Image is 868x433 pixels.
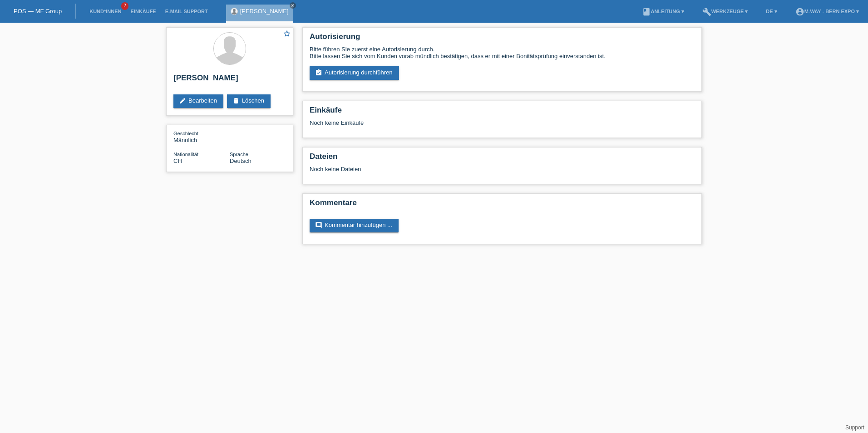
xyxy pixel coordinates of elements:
a: star_border [283,30,291,39]
a: deleteLöschen [227,94,271,108]
a: editBearbeiten [173,94,223,108]
span: Geschlecht [173,131,198,136]
a: [PERSON_NAME] [240,8,289,15]
div: Bitte führen Sie zuerst eine Autorisierung durch. Bitte lassen Sie sich vom Kunden vorab mündlich... [310,46,695,59]
h2: Dateien [310,152,695,166]
a: bookAnleitung ▾ [637,9,689,14]
i: account_circle [795,7,804,16]
span: 2 [121,2,128,10]
div: Männlich [173,130,230,143]
i: book [642,7,651,16]
h2: [PERSON_NAME] [173,74,286,87]
a: DE ▾ [761,9,781,14]
i: delete [232,97,240,104]
h2: Autorisierung [310,32,695,46]
div: Noch keine Einkäufe [310,119,695,133]
span: Schweiz [173,157,182,164]
a: Kund*innen [85,9,126,14]
a: commentKommentar hinzufügen ... [310,219,399,232]
i: close [291,3,295,8]
a: assignment_turned_inAutorisierung durchführen [310,66,399,80]
h2: Kommentare [310,198,695,212]
i: edit [179,97,186,104]
div: Noch keine Dateien [310,166,587,172]
a: Einkäufe [126,9,160,14]
i: comment [315,221,322,229]
h2: Einkäufe [310,106,695,119]
a: E-Mail Support [161,9,212,14]
a: Support [845,424,864,431]
span: Deutsch [230,157,252,164]
a: close [290,2,296,9]
i: build [702,7,711,16]
a: account_circlem-way - Bern Expo ▾ [791,9,863,14]
a: POS — MF Group [14,8,62,15]
i: star_border [283,30,291,38]
i: assignment_turned_in [315,69,322,76]
a: buildWerkzeuge ▾ [698,9,753,14]
span: Nationalität [173,152,198,157]
span: Sprache [230,152,248,157]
